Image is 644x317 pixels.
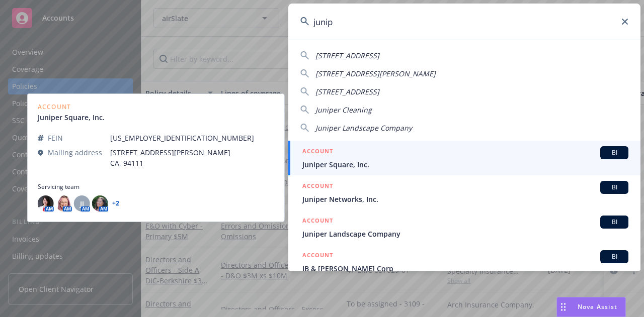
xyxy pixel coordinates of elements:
[302,216,333,228] h5: ACCOUNT
[604,218,624,227] span: BI
[302,146,333,158] h5: ACCOUNT
[288,141,640,175] a: ACCOUNTBIJuniper Square, Inc.
[302,263,628,274] span: JB & [PERSON_NAME] Corp
[604,252,624,261] span: BI
[604,183,624,192] span: BI
[302,181,333,193] h5: ACCOUNT
[315,87,379,96] span: [STREET_ADDRESS]
[315,105,372,115] span: Juniper Cleaning
[302,229,628,239] span: Juniper Landscape Company
[604,148,624,157] span: BI
[302,159,628,170] span: Juniper Square, Inc.
[315,123,412,133] span: Juniper Landscape Company
[578,302,617,311] span: Nova Assist
[288,210,640,245] a: ACCOUNTBIJuniper Landscape Company
[556,297,626,317] button: Nova Assist
[288,4,640,40] input: Search...
[288,175,640,210] a: ACCOUNTBIJuniper Networks, Inc.
[302,250,333,262] h5: ACCOUNT
[315,51,379,60] span: [STREET_ADDRESS]
[315,69,436,78] span: [STREET_ADDRESS][PERSON_NAME]
[557,297,570,316] div: Drag to move
[288,245,640,290] a: ACCOUNTBIJB & [PERSON_NAME] Corp
[302,194,628,204] span: Juniper Networks, Inc.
